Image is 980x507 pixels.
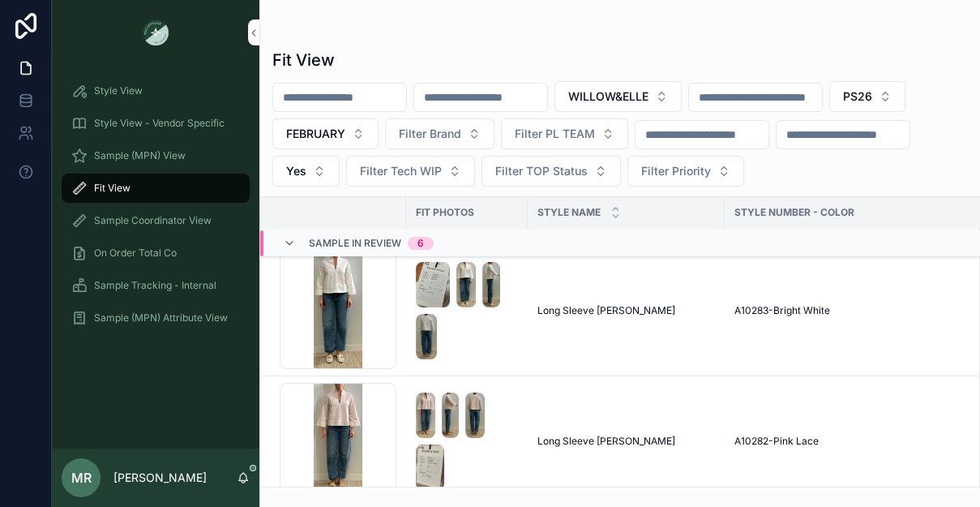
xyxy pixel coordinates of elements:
a: Fit View [62,174,250,203]
span: A10282-Pink Lace [734,435,819,448]
p: [PERSON_NAME] [113,470,207,486]
img: Screenshot-2025-09-16-at-2.57.41-PM.png [442,393,459,438]
button: Select Button [481,156,621,187]
a: Screenshot-2025-09-16-at-2.57.37-PM.pngScreenshot-2025-09-16-at-2.57.41-PM.pngScreenshot-2025-09-... [416,393,518,490]
span: A10283-Bright White [734,304,830,317]
span: Sample (MPN) View [94,149,186,162]
a: Style View - Vendor Specific [62,109,250,138]
button: Select Button [554,81,682,112]
span: Long Sleeve [PERSON_NAME] [537,435,675,448]
span: Filter PL TEAM [515,126,595,142]
a: Long Sleeve [PERSON_NAME] [537,304,715,317]
span: FEBRUARY [286,126,345,142]
div: 6 [417,237,424,250]
img: Screenshot-2025-09-16-at-2.57.37-PM.png [416,393,435,438]
button: Select Button [346,156,475,187]
span: Fit View [94,182,131,195]
img: Screenshot-2025-09-09-at-4.46.58-PM.png [416,262,450,307]
span: MR [71,468,92,488]
span: Sample Tracking - Internal [94,279,216,292]
span: Sample In Review [309,237,401,250]
button: Select Button [272,118,379,149]
button: Select Button [627,156,744,187]
div: scrollable content [52,65,259,354]
button: Select Button [385,118,494,149]
a: Long Sleeve [PERSON_NAME] [537,435,715,448]
span: Sample Coordinator View [94,214,212,227]
button: Select Button [501,118,628,149]
a: Screenshot-2025-09-09-at-4.46.58-PM.pngScreenshot-2025-09-09-at-4.47.01-PM.pngScreenshot-2025-09-... [416,262,518,359]
span: Filter Brand [399,126,461,142]
span: Style View [94,84,143,97]
button: Select Button [272,156,340,187]
img: Screenshot-2025-09-09-at-4.47.01-PM.png [456,262,476,307]
a: Style View [62,76,250,105]
span: Style View - Vendor Specific [94,117,225,130]
span: STYLE NAME [537,206,601,219]
span: Yes [286,163,306,179]
span: Filter Tech WIP [360,163,442,179]
span: Filter TOP Status [495,163,588,179]
span: Filter Priority [641,163,711,179]
img: Screenshot-2025-09-09-at-4.47.06-PM.png [416,314,437,359]
button: Select Button [829,81,905,112]
span: WILLOW&ELLE [568,88,648,105]
a: Sample Coordinator View [62,206,250,235]
a: Sample Tracking - Internal [62,271,250,300]
span: PS26 [843,88,872,105]
span: Fit Photos [416,206,474,219]
img: Screenshot-2025-09-16-at-2.57.44-PM.png [465,393,486,438]
h1: Fit View [272,49,335,71]
img: Screenshot-2025-09-16-at-2.58.08-PM.png [416,445,444,490]
span: Style Number - Color [734,206,854,219]
span: Long Sleeve [PERSON_NAME] [537,304,675,317]
a: Sample (MPN) Attribute View [62,303,250,333]
span: Sample (MPN) Attribute View [94,312,228,324]
a: On Order Total Co [62,238,250,268]
img: App logo [143,19,169,45]
span: On Order Total Co [94,247,177,260]
a: Sample (MPN) View [62,141,250,170]
img: Screenshot-2025-09-09-at-4.47.03-PM.png [482,262,500,307]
